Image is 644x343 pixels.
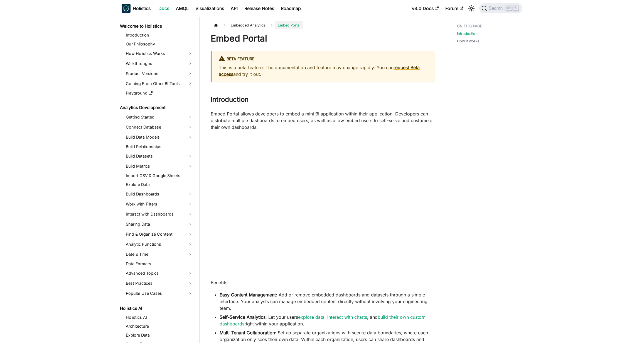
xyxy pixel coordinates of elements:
[513,6,518,11] kbd: K
[228,21,268,29] span: Embedded Analytics
[124,69,195,78] a: Product Versions
[124,40,195,48] a: Our Philosophy
[467,4,476,13] button: Switch between dark and light mode (currently light mode)
[118,305,195,312] a: Holistics AI
[124,89,195,97] a: Playground
[124,181,195,189] a: Explore Data
[124,269,195,278] a: Advanced Topics
[220,314,435,327] li: : Let your users , and right within your application.
[118,104,195,112] a: Analytics Development
[124,172,195,180] a: Import CSV & Google Sheets
[124,190,195,199] a: Build Dashboards
[124,313,195,321] a: Holistics AI
[211,21,435,29] nav: Breadcrumbs
[219,65,420,77] a: request Beta access
[122,4,131,13] img: Holistics
[173,4,192,13] a: AMQL
[116,17,200,343] nav: Docs sidebar
[457,38,479,44] a: How it works
[479,3,522,13] button: Search (Ctrl+K)
[442,4,467,13] a: Forum
[457,31,478,36] a: Introduction
[124,210,195,219] a: Interact with Dashboards
[277,4,304,13] a: Roadmap
[211,279,435,286] p: Benefits:
[124,220,195,229] a: Sharing Data
[211,136,435,271] iframe: YouTube video player
[124,113,195,122] a: Getting Started
[124,331,195,339] a: Explore Data
[241,4,277,13] a: Release Notes
[124,143,195,151] a: Build Relationships
[124,230,195,239] a: Find & Organize Content
[155,4,173,13] a: Docs
[124,79,195,88] a: Coming From Other BI Tools
[298,314,367,320] a: explore data, interact with charts
[118,22,195,30] a: Welcome to Holistics
[124,59,195,68] a: Walkthroughs
[220,330,275,335] strong: Multi-Tenant Collaboration
[211,33,435,44] h1: Embed Portal
[124,240,195,249] a: Analytic Functions
[124,260,195,268] a: Data Formats
[124,289,195,298] a: Popular Use Cases
[124,152,195,161] a: Build Datasets
[219,55,428,63] div: BETA FEATURE
[219,64,428,78] p: This is a beta feature. The documentation and feature may change rapidly. You can and try it out.
[124,322,195,330] a: Architecture
[409,4,442,13] a: v3.0 Docs
[133,5,151,12] b: Holistics
[124,133,195,142] a: Build Data Models
[220,314,266,320] strong: Self-Service Analytics
[211,95,435,106] h2: Introduction
[122,4,151,13] a: HolisticsHolistics
[220,292,276,298] strong: Easy Content Management
[220,291,435,311] li: : Add or remove embedded dashboards and datasets through a simple interface. Your analysts can ma...
[124,162,195,171] a: Build Metrics
[124,279,195,288] a: Best Practices
[124,123,195,132] a: Connect Database
[487,6,506,11] span: Search
[211,21,221,29] a: Home page
[275,21,303,29] span: Embed Portal
[227,4,241,13] a: API
[124,31,195,39] a: Introduction
[220,314,426,327] a: build their own custom dashboards
[192,4,227,13] a: Visualizations
[124,200,195,209] a: Work with Filters
[124,250,195,259] a: Date & Time
[211,110,435,131] p: Embed Portal allows developers to embed a mini BI application within their application. Developer...
[124,49,195,58] a: How Holistics Works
